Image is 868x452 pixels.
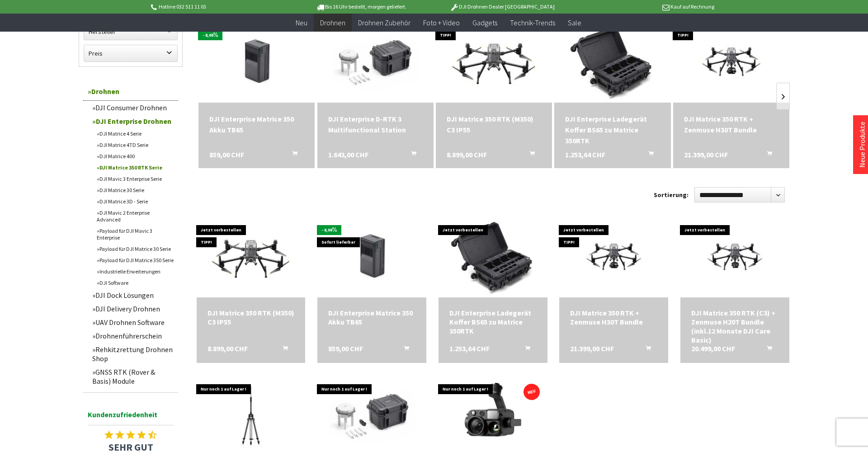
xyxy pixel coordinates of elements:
[88,329,178,343] a: Drohnenführerschein
[197,226,306,288] img: DJI Matrice 350 RTK (M350) C3 IP55
[88,288,178,302] a: DJI Dock Lösungen
[281,149,303,161] button: In den Warenkorb
[570,344,614,353] span: 21.399,00 CHF
[449,308,537,335] a: DJI Enterprise Ladegerät Koffer BS65 zu Matrice 350RTK 1.253,64 CHF In den Warenkorb
[92,196,178,207] a: DJI Matrice 3D - Serie
[472,18,497,27] span: Gadgets
[84,45,177,61] label: Preis
[559,223,668,292] img: DJI Matrice 350 RTK + Zenmuse H30T Bundle
[504,14,561,32] a: Technik-Trends
[756,344,778,356] button: In den Warenkorb
[92,162,178,173] a: DJI Matrice 350 RTK Serie
[149,1,290,12] p: Hotline 032 511 11 03
[466,14,504,32] a: Gadgets
[320,18,345,27] span: Drohnen
[321,21,429,103] img: DJI Enterprise D-RTK 3 Multifunctional Station
[514,344,536,356] button: In den Warenkorb
[400,149,422,161] button: In den Warenkorb
[637,149,659,161] button: In den Warenkorb
[447,113,541,135] a: DJI Matrice 350 RTK (M350) C3 IP55 8.899,00 CHF In den Warenkorb
[436,29,552,94] img: DJI Matrice 350 RTK (M350) C3 IP55
[673,25,789,99] img: DJI Matrice 350 RTK + Zenmuse H30T Bundle
[209,113,304,135] a: DJI Enterprise Matrice 350 Akku TB65 859,00 CHF In den Warenkorb
[328,113,423,135] div: DJI Enterprise D-RTK 3 Multifunctional Station
[209,149,244,160] span: 859,00 CHF
[289,14,314,32] a: Neu
[206,21,307,103] img: DJI Enterprise Matrice 350 Akku TB65
[691,308,778,344] div: DJI Matrice 350 RTK (C3) + Zenmuse H20T Bundle (inkl.12 Monate DJI Care Basic)
[417,14,466,32] a: Foto + Video
[561,14,588,32] a: Sale
[635,344,656,356] button: In den Warenkorb
[561,21,663,103] img: DJI Enterprise Ladegerät Koffer BS65 zu Matrice 350RTK
[654,188,689,202] label: Sortierung:
[88,409,174,425] span: Kundenzufriedenheit
[519,149,540,161] button: In den Warenkorb
[423,18,460,27] span: Foto + Video
[321,216,423,297] img: DJI Enterprise Matrice 350 Akku TB65
[92,173,178,184] a: DJI Mavic 3 Enterprise Serie
[447,113,541,135] div: DJI Matrice 350 RTK (M350) C3 IP55
[92,184,178,196] a: DJI Matrice 30 Serie
[92,151,178,162] a: DJI Matrice 400
[568,18,581,27] span: Sale
[565,149,605,160] span: 1.253,64 CHF
[92,207,178,225] a: DJI Mavic 2 Enterprise Advanced
[858,122,867,168] a: Neue Produkte
[447,149,487,160] span: 8.899,00 CHF
[208,308,295,326] div: DJI Matrice 350 RTK (M350) C3 IP55
[352,14,417,32] a: Drohnen Zubehör
[442,216,544,297] img: DJI Enterprise Ladegerät Koffer BS65 zu Matrice 350RTK
[756,149,778,161] button: In den Warenkorb
[393,344,415,356] button: In den Warenkorb
[88,114,178,128] a: DJI Enterprise Drohnen
[684,113,778,135] a: DJI Matrice 350 RTK + Zenmuse H30T Bundle 21.399,00 CHF In den Warenkorb
[684,113,778,135] div: DJI Matrice 350 RTK + Zenmuse H30T Bundle
[684,149,728,160] span: 21.399,00 CHF
[88,302,178,315] a: DJI Delivery Drohnen
[449,344,490,353] span: 1.253,64 CHF
[510,18,555,27] span: Technik-Trends
[314,14,352,32] a: Drohnen
[328,308,415,326] div: DJI Enterprise Matrice 350 Akku TB65
[328,149,368,160] span: 1.643,00 CHF
[449,308,537,335] div: DJI Enterprise Ladegerät Koffer BS65 zu Matrice 350RTK
[328,308,415,326] a: DJI Enterprise Matrice 350 Akku TB65 859,00 CHF In den Warenkorb
[92,128,178,139] a: DJI Matrice 4 Serie
[358,18,410,27] span: Drohnen Zubehör
[272,344,293,356] button: In den Warenkorb
[88,315,178,329] a: UAV Drohnen Software
[92,225,178,243] a: Payload für DJI Mavic 3 Enterprise
[92,243,178,254] a: Payload für DJI Matrice 30 Serie
[88,101,178,114] a: DJI Consumer Drohnen
[92,139,178,151] a: DJI Matrice 4TD Serie
[92,277,178,288] a: DJI Software
[680,223,789,292] img: DJI Matrice 350 RTK (C3) + Zenmuse H20T Bundle (inkl.12 Monate DJI Care Basic)
[570,308,657,326] a: DJI Matrice 350 RTK + Zenmuse H30T Bundle 21.399,00 CHF In den Warenkorb
[570,308,657,326] div: DJI Matrice 350 RTK + Zenmuse H30T Bundle
[208,308,295,326] a: DJI Matrice 350 RTK (M350) C3 IP55 8.899,00 CHF In den Warenkorb
[208,344,248,353] span: 8.899,00 CHF
[88,365,178,388] a: GNSS RTK (Rover & Basis) Module
[328,113,423,135] a: DJI Enterprise D-RTK 3 Multifunctional Station 1.643,00 CHF In den Warenkorb
[83,82,178,101] a: Drohnen
[88,343,178,365] a: Rehkitzrettung Drohnen Shop
[296,18,307,27] span: Neu
[573,1,714,12] p: Kauf auf Rechnung
[328,344,363,353] span: 859,00 CHF
[565,113,660,146] a: DJI Enterprise Ladegerät Koffer BS65 zu Matrice 350RTK 1.253,64 CHF In den Warenkorb
[92,254,178,266] a: Payload für DJI Matrice 350 Serie
[691,308,778,344] a: DJI Matrice 350 RTK (C3) + Zenmuse H20T Bundle (inkl.12 Monate DJI Care Basic) 20.499,00 CHF In d...
[290,1,431,12] p: Bis 16 Uhr bestellt, morgen geliefert.
[209,113,304,135] div: DJI Enterprise Matrice 350 Akku TB65
[565,113,660,146] div: DJI Enterprise Ladegerät Koffer BS65 zu Matrice 350RTK
[432,1,573,12] p: DJI Drohnen Dealer [GEOGRAPHIC_DATA]
[92,266,178,277] a: Industrielle Erweiterungen
[691,344,735,353] span: 20.499,00 CHF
